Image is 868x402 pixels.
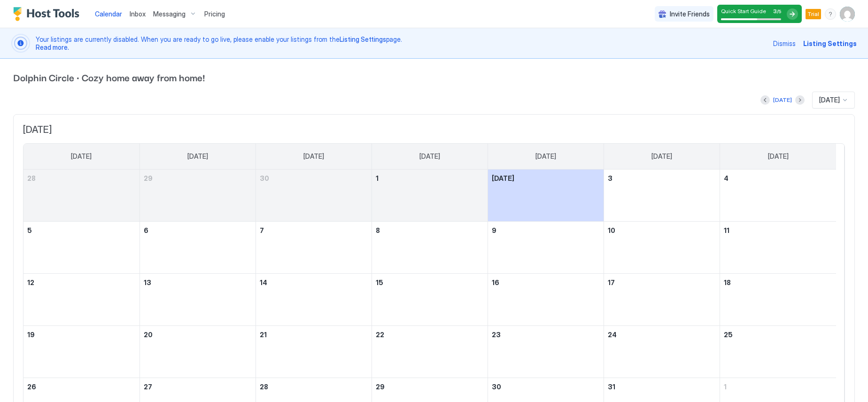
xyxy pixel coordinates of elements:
[140,170,256,187] a: September 29, 2025
[724,226,729,234] span: 11
[376,278,383,286] span: 15
[36,43,69,51] a: Read more.
[139,273,256,325] td: October 13, 2025
[720,325,836,378] td: October 25, 2025
[604,221,720,273] td: October 10, 2025
[604,170,720,187] a: October 3, 2025
[720,170,836,187] a: October 4, 2025
[724,383,727,391] span: 1
[95,10,122,18] span: Calendar
[303,152,324,161] span: [DATE]
[724,174,728,182] span: 4
[488,325,604,378] td: October 23, 2025
[95,9,122,19] a: Calendar
[139,170,256,222] td: September 29, 2025
[768,152,789,161] span: [DATE]
[256,221,372,273] td: October 7, 2025
[139,221,256,273] td: October 6, 2025
[721,8,766,15] span: Quick Start Guide
[23,326,139,343] a: October 19, 2025
[23,170,139,187] a: September 28, 2025
[256,273,372,325] td: October 14, 2025
[535,152,556,161] span: [DATE]
[720,273,836,325] td: October 18, 2025
[13,70,855,84] span: Dolphin Circle · Cozy home away from home!
[256,170,372,187] a: September 30, 2025
[488,273,604,325] td: October 16, 2025
[604,325,720,378] td: October 24, 2025
[294,144,333,169] a: Tuesday
[608,278,615,286] span: 17
[376,174,379,182] span: 1
[140,222,256,239] a: October 6, 2025
[772,94,793,106] button: [DATE]
[260,226,264,234] span: 7
[140,378,256,395] a: October 27, 2025
[27,331,35,339] span: 19
[372,170,488,187] a: October 1, 2025
[372,378,488,395] a: October 29, 2025
[372,274,488,291] a: October 15, 2025
[23,221,139,273] td: October 5, 2025
[256,378,372,395] a: October 28, 2025
[819,96,840,104] span: [DATE]
[720,378,836,395] a: November 1, 2025
[372,273,488,325] td: October 15, 2025
[372,170,488,222] td: October 1, 2025
[144,331,153,339] span: 20
[36,35,767,52] span: Your listings are currently disabled. When you are ready to go live, please enable your listings ...
[260,278,267,286] span: 14
[724,331,733,339] span: 25
[419,152,440,161] span: [DATE]
[71,152,92,161] span: [DATE]
[256,325,372,378] td: October 21, 2025
[720,170,836,222] td: October 4, 2025
[488,170,604,187] a: October 2, 2025
[488,222,604,239] a: October 9, 2025
[372,221,488,273] td: October 8, 2025
[153,10,186,18] span: Messaging
[492,383,501,391] span: 30
[260,174,269,182] span: 30
[492,226,496,234] span: 9
[376,331,384,339] span: 22
[140,274,256,291] a: October 13, 2025
[773,39,796,48] span: Dismiss
[492,278,499,286] span: 16
[604,274,720,291] a: October 17, 2025
[488,221,604,273] td: October 9, 2025
[372,222,488,239] a: October 8, 2025
[604,273,720,325] td: October 17, 2025
[720,274,836,291] a: October 18, 2025
[759,144,798,169] a: Saturday
[376,383,385,391] span: 29
[608,383,615,391] span: 31
[13,7,84,21] div: Host Tools Logo
[27,226,32,234] span: 5
[720,222,836,239] a: October 11, 2025
[372,325,488,378] td: October 22, 2025
[760,95,770,105] button: Previous month
[777,8,781,15] span: / 5
[488,170,604,222] td: October 2, 2025
[604,326,720,343] a: October 24, 2025
[260,383,268,391] span: 28
[256,222,372,239] a: October 7, 2025
[488,326,604,343] a: October 23, 2025
[62,144,101,169] a: Sunday
[651,152,672,161] span: [DATE]
[187,152,208,161] span: [DATE]
[256,274,372,291] a: October 14, 2025
[23,325,139,378] td: October 19, 2025
[795,95,805,105] button: Next month
[608,331,617,339] span: 24
[825,8,836,20] div: menu
[130,9,146,19] a: Inbox
[256,170,372,222] td: September 30, 2025
[724,278,731,286] span: 18
[340,35,386,43] span: Listing Settings
[642,144,682,169] a: Friday
[23,273,139,325] td: October 12, 2025
[840,7,855,22] div: User profile
[807,10,819,18] span: Trial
